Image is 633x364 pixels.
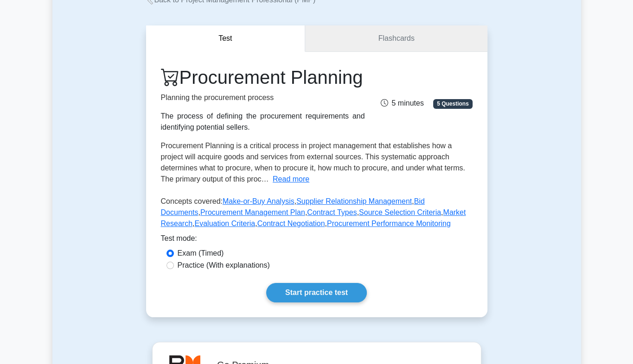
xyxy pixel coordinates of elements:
span: 5 Questions [433,99,472,108]
span: Procurement Planning is a critical process in project management that establishes how a project w... [161,142,465,183]
p: Concepts covered: , , , , , , , , , [161,196,473,233]
a: Procurement Performance Monitoring [327,220,451,227]
span: 5 minutes [380,99,423,107]
div: Test mode: [161,233,473,248]
button: Test [146,25,306,52]
a: Procurement Management Plan [200,208,305,216]
p: Planning the procurement process [161,92,365,103]
label: Practice (With explanations) [178,260,270,271]
label: Exam (Timed) [178,248,224,259]
div: The process of defining the procurement requirements and identifying potential sellers. [161,111,365,133]
button: Read more [273,174,309,185]
a: Make-or-Buy Analysis [223,197,294,205]
a: Evaluation Criteria [194,220,255,227]
h1: Procurement Planning [161,66,365,88]
a: Contract Types [307,208,357,216]
a: Contract Negotiation [257,220,325,227]
a: Source Selection Criteria [359,208,441,216]
a: Supplier Relationship Management [296,197,412,205]
a: Market Research [161,208,466,227]
a: Flashcards [305,25,487,52]
a: Start practice test [266,283,367,302]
